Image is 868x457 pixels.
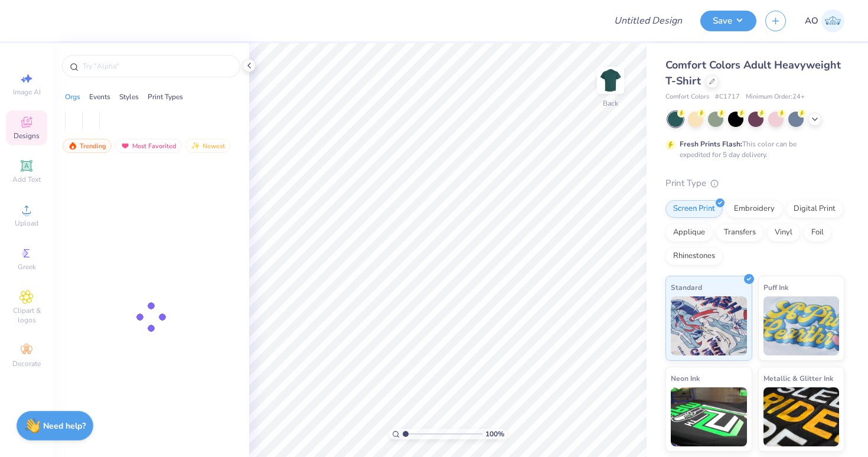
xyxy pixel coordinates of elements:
[120,142,130,150] img: most_fav.gif
[680,139,742,149] strong: Fresh Prints Flash:
[191,142,200,150] img: Newest.gif
[671,296,747,355] img: Standard
[746,92,805,102] span: Minimum Order: 24 +
[63,139,112,153] div: Trending
[726,200,782,218] div: Embroidery
[12,359,41,368] span: Decorate
[185,139,230,153] div: Newest
[68,142,77,150] img: trending.gif
[716,224,763,241] div: Transfers
[485,429,504,439] span: 100 %
[821,9,844,32] img: Anton Ocasio
[763,372,833,384] span: Metallic & Glitter Ink
[15,218,38,228] span: Upload
[767,224,800,241] div: Vinyl
[81,60,233,72] input: Try "Alpha"
[665,92,709,102] span: Comfort Colors
[665,224,713,241] div: Applique
[665,58,841,88] span: Comfort Colors Adult Heavyweight T-Shirt
[804,224,831,241] div: Foil
[786,200,843,218] div: Digital Print
[763,296,840,355] img: Puff Ink
[665,247,723,265] div: Rhinestones
[680,139,825,160] div: This color can be expedited for 5 day delivery.
[665,200,723,218] div: Screen Print
[119,92,139,102] div: Styles
[805,9,844,32] a: AO
[65,92,80,102] div: Orgs
[665,177,844,190] div: Print Type
[671,387,747,446] img: Neon Ink
[14,131,40,141] span: Designs
[13,87,41,97] span: Image AI
[715,92,740,102] span: # C1717
[763,387,840,446] img: Metallic & Glitter Ink
[89,92,110,102] div: Events
[603,98,618,109] div: Back
[6,306,47,325] span: Clipart & logos
[12,175,41,184] span: Add Text
[671,372,700,384] span: Neon Ink
[115,139,182,153] div: Most Favorited
[43,420,86,432] strong: Need help?
[148,92,183,102] div: Print Types
[599,68,622,92] img: Back
[700,11,756,31] button: Save
[805,14,818,28] span: AO
[763,281,788,293] span: Puff Ink
[18,262,36,272] span: Greek
[605,9,691,32] input: Untitled Design
[671,281,702,293] span: Standard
